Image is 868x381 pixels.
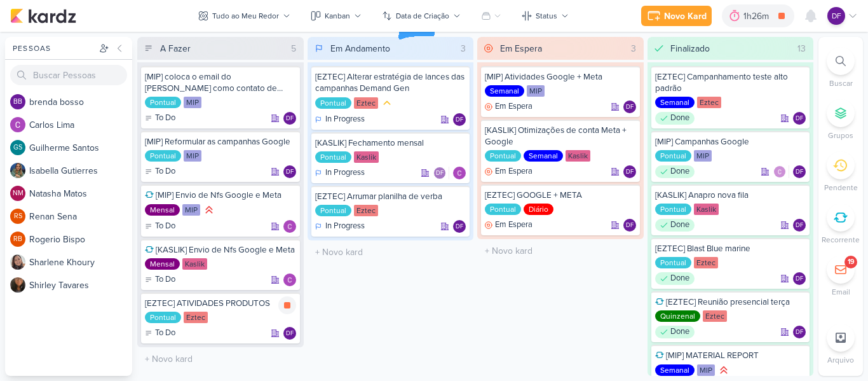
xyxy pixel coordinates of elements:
div: [MIP] MATERIAL REPORT [655,350,806,361]
div: I s a b e l l a G u t i e r r e s [29,164,132,177]
div: Semanal [524,150,563,162]
div: [MIP] coloca o email do Rodrigo como contato de faturamento [145,71,296,94]
div: Done [655,326,695,338]
div: N a t a s h a M a t o s [29,187,132,200]
img: Carlos Lima [283,274,296,286]
li: Ctrl + F [818,47,863,89]
p: DF [286,116,294,122]
div: Responsável: Diego Freitas [283,112,296,125]
div: brenda bosso [10,94,25,109]
div: Responsável: Diego Freitas [623,219,636,232]
div: [KASLIK] Fechamento mensal [315,137,466,149]
div: Diego Freitas [453,113,466,126]
div: 5 [286,42,301,55]
div: 19 [848,257,855,267]
div: Diego Freitas [793,112,806,125]
div: Responsável: Diego Freitas [453,113,466,126]
div: MIP [182,204,200,216]
div: A Fazer [160,42,191,55]
div: [EZTEC] ATIVIDADES PRODUTOS [145,298,296,309]
p: DF [626,169,634,176]
div: R o g e r i o B i s p o [29,233,132,246]
div: Semanal [655,97,695,108]
div: Guilherme Santos [10,140,25,155]
div: Done [655,112,695,125]
p: DF [796,276,803,282]
input: Buscar Pessoas [10,65,127,85]
p: DF [286,169,294,176]
p: To Do [155,327,175,340]
p: NM [13,190,24,197]
div: [EZTEC] Blast Blue marine [655,243,806,254]
div: To Do [145,112,175,125]
p: To Do [155,165,175,178]
div: To Do [145,327,175,340]
div: [EZTEC] GOOGLE + META [485,190,636,201]
p: Done [670,112,689,125]
div: Responsável: Diego Freitas [793,112,806,125]
p: Em Espera [495,100,532,113]
div: Rogerio Bispo [10,232,25,247]
div: Done [655,219,695,232]
div: Pontual [145,97,181,108]
div: Em Espera [485,165,532,178]
div: Responsável: Diego Freitas [283,327,296,340]
div: MIP [184,150,201,162]
div: 13 [792,42,811,55]
div: Em Espera [485,100,532,113]
div: [MIP] Campanhas Google [655,136,806,148]
div: [MIP] Atividades Google + Meta [485,71,636,83]
p: DF [626,104,634,111]
div: G u i l h e r m e S a n t o s [29,141,132,155]
div: Responsável: Carlos Lima [283,274,296,286]
div: Pontual [485,204,521,215]
img: Isabella Gutierres [10,163,25,178]
div: S h a r l e n e K h o u r y [29,256,132,269]
div: Eztec [354,205,378,216]
p: RB [13,236,22,243]
div: Diego Freitas [623,100,636,113]
div: In Progress [315,113,365,126]
div: Pontual [655,257,691,268]
p: Buscar [829,78,853,89]
div: Responsável: Carlos Lima [453,167,466,179]
p: DF [796,116,803,122]
div: Natasha Matos [10,186,25,201]
div: Responsável: Diego Freitas [283,165,296,178]
p: Em Espera [495,165,532,178]
p: Recorrente [822,234,860,246]
p: To Do [155,112,175,125]
div: Diego Freitas [793,219,806,232]
p: Arquivo [827,354,854,366]
button: Novo Kard [641,6,712,26]
div: MIP [184,97,201,108]
img: Carlos Lima [453,167,466,179]
p: In Progress [325,167,365,179]
p: DF [626,223,634,229]
p: GS [13,144,22,151]
div: 3 [456,42,471,55]
img: Shirley Tavares [10,277,25,293]
div: Prioridade Alta [203,204,215,216]
div: Renan Sena [10,209,25,224]
p: To Do [155,220,175,233]
p: bb [13,99,22,106]
div: To Do [145,274,175,286]
p: DF [456,117,463,123]
p: In Progress [325,113,365,126]
p: DF [796,223,803,229]
div: Pontual [655,204,691,215]
div: 1h26m [743,10,773,23]
div: Kaslik [566,150,590,162]
div: Semanal [655,364,695,376]
div: Diego Freitas [623,165,636,178]
div: Pontual [145,150,181,162]
img: Carlos Lima [773,165,786,178]
div: Responsável: Diego Freitas [793,219,806,232]
div: Responsável: Diego Freitas [793,272,806,285]
p: Done [670,326,689,338]
div: 3 [626,42,641,55]
div: C a r l o s L i m a [29,118,132,132]
p: Em Espera [495,219,532,232]
div: b r e n d a b o s s o [29,95,132,109]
